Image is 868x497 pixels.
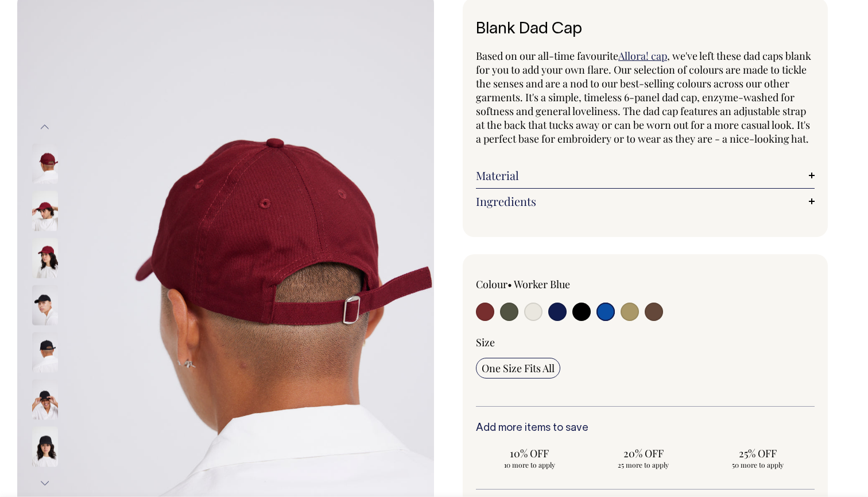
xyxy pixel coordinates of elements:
[32,238,58,278] img: burgundy
[596,460,692,469] span: 25 more to apply
[507,277,512,291] span: •
[36,470,53,496] button: Next
[36,114,53,140] button: Previous
[482,446,578,460] span: 10% OFF
[476,194,815,208] a: Ingredients
[476,335,815,349] div: Size
[618,49,667,63] a: Allora! cap
[476,49,618,63] span: Based on our all-time favourite
[476,443,583,473] input: 10% OFF 10 more to apply
[596,446,692,460] span: 20% OFF
[32,285,58,325] img: black
[482,361,555,375] span: One Size Fits All
[710,446,805,460] span: 25% OFF
[476,358,560,379] input: One Size Fits All
[476,277,611,291] div: Colour
[514,277,570,291] label: Worker Blue
[476,423,815,434] h6: Add more items to save
[32,190,58,231] img: burgundy
[704,443,811,473] input: 25% OFF 50 more to apply
[482,460,578,469] span: 10 more to apply
[32,143,58,183] img: burgundy
[32,332,58,372] img: black
[32,426,58,467] img: black
[32,379,58,419] img: black
[476,49,811,146] span: , we've left these dad caps blank for you to add your own flare. Our selection of colours are mad...
[476,21,815,39] h1: Blank Dad Cap
[476,169,815,182] a: Material
[590,443,697,473] input: 20% OFF 25 more to apply
[710,460,805,469] span: 50 more to apply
